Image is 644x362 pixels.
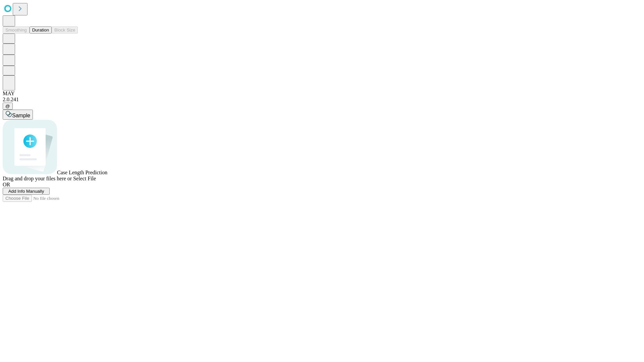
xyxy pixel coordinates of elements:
[73,176,96,181] span: Select File
[5,104,10,109] span: @
[3,182,10,187] span: OR
[8,189,44,194] span: Add Info Manually
[3,97,641,103] div: 2.0.241
[3,26,30,34] button: Smoothing
[3,90,641,97] div: MAY
[3,176,72,181] span: Drag and drop your files here or
[57,170,107,175] span: Case Length Prediction
[3,103,13,110] button: @
[30,26,52,34] button: Duration
[52,26,78,34] button: Block Size
[3,110,33,120] button: Sample
[12,113,30,118] span: Sample
[3,188,50,195] button: Add Info Manually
